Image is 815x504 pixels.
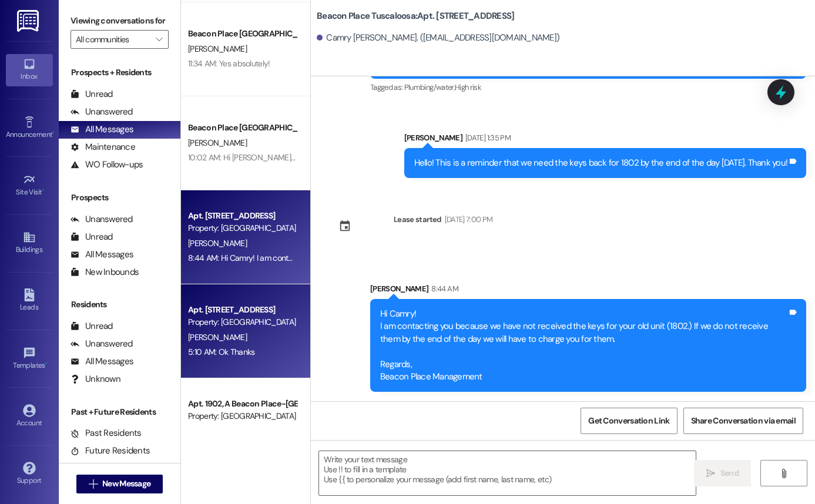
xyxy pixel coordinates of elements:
div: WO Follow-ups [71,159,143,171]
div: New Inbounds [71,266,139,278]
div: Property: [GEOGRAPHIC_DATA] [GEOGRAPHIC_DATA] [188,316,297,328]
span: High risk [455,82,481,92]
div: [PERSON_NAME] [370,283,806,299]
div: Residents [59,298,180,311]
div: All Messages [71,355,133,368]
div: Unanswered [71,213,133,226]
div: Beacon Place [GEOGRAPHIC_DATA] Prospect [188,122,297,134]
span: [PERSON_NAME] [188,137,247,148]
button: Send [694,460,751,486]
div: Unread [71,231,113,243]
div: Hi Camry! I am contacting you because we have not received the keys for your old unit (1802.) If ... [380,308,787,384]
div: Camry [PERSON_NAME]. ([EMAIL_ADDRESS][DOMAIN_NAME]) [317,32,559,44]
div: [DATE] 1:35 PM [462,132,511,144]
span: Send [720,467,739,479]
div: Lease started [394,213,442,226]
span: [PERSON_NAME] [188,238,247,248]
div: Unanswered [71,338,133,350]
div: Apt. 1902, A Beacon Place-[GEOGRAPHIC_DATA] [188,398,297,410]
b: Beacon Place Tuscaloosa: Apt. [STREET_ADDRESS] [317,10,514,22]
input: All communities [76,30,150,49]
div: Tagged as: [370,79,806,96]
span: • [45,359,47,368]
div: Property: [GEOGRAPHIC_DATA] [GEOGRAPHIC_DATA] [188,222,297,234]
span: New Message [102,478,150,490]
span: Share Conversation via email [691,415,796,427]
div: Prospects [59,191,180,204]
div: [DATE] 7:00 PM [442,213,493,226]
span: • [52,129,54,137]
span: Plumbing/water , [404,82,455,92]
a: Support [6,458,53,490]
span: • [42,186,44,194]
button: New Message [76,475,163,493]
i:  [779,469,788,478]
div: Unread [71,88,113,100]
a: Templates • [6,343,53,375]
div: Apt. [STREET_ADDRESS] [188,210,297,222]
div: Apt. [STREET_ADDRESS] [188,304,297,316]
button: Get Conversation Link [581,408,677,434]
i:  [706,469,715,478]
span: Get Conversation Link [588,415,669,427]
div: 8:44 AM [428,283,458,295]
div: Unread [71,320,113,332]
a: Account [6,401,53,432]
a: Buildings [6,227,53,259]
label: Viewing conversations for [71,12,169,30]
div: Hello! This is a reminder that we need the keys back for 1802 by the end of the day [DATE]. Thank... [414,157,788,169]
a: Leads [6,285,53,317]
div: Property: [GEOGRAPHIC_DATA] [GEOGRAPHIC_DATA] [188,410,297,422]
div: 5:10 AM: Ok Thanks [188,347,254,357]
span: [PERSON_NAME] [188,43,247,54]
div: Prospects + Residents [59,66,180,79]
div: 11:34 AM: Yes absolutely! [188,58,270,69]
div: Maintenance [71,141,135,153]
i:  [156,35,162,44]
div: Future Residents [71,445,150,457]
div: All Messages [71,248,133,261]
a: Inbox [6,54,53,86]
a: Site Visit • [6,170,53,201]
div: [PERSON_NAME] [404,132,807,148]
div: Past Residents [71,427,142,439]
span: [PERSON_NAME] [188,332,247,342]
button: Share Conversation via email [683,408,803,434]
div: Unknown [71,373,120,385]
div: Unanswered [71,106,133,118]
img: ResiDesk Logo [17,10,41,32]
i:  [89,479,98,489]
div: Past + Future Residents [59,406,180,418]
div: Beacon Place [GEOGRAPHIC_DATA] Prospect [188,28,297,40]
div: All Messages [71,123,133,136]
